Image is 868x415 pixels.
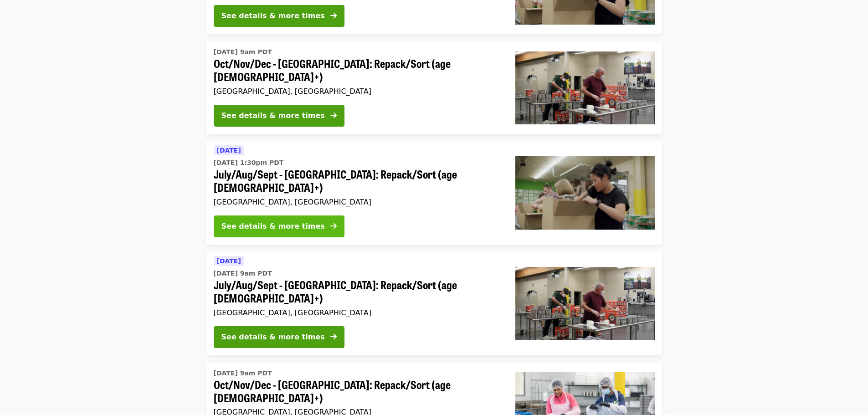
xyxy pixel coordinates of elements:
time: [DATE] 1:30pm PDT [214,158,284,168]
div: See details & more times [221,332,325,343]
div: [GEOGRAPHIC_DATA], [GEOGRAPHIC_DATA] [214,198,501,206]
i: arrow-right icon [330,111,337,120]
img: Oct/Nov/Dec - Portland: Repack/Sort (age 16+) organized by Oregon Food Bank [515,51,655,124]
i: arrow-right icon [330,333,337,341]
i: arrow-right icon [330,11,337,20]
img: July/Aug/Sept - Portland: Repack/Sort (age 16+) organized by Oregon Food Bank [515,267,655,340]
time: [DATE] 9am PDT [214,369,272,378]
a: See details for "July/Aug/Sept - Portland: Repack/Sort (age 16+)" [206,252,662,355]
i: arrow-right icon [330,222,337,231]
div: [GEOGRAPHIC_DATA], [GEOGRAPHIC_DATA] [214,87,501,96]
button: See details & more times [214,326,344,348]
span: Oct/Nov/Dec - [GEOGRAPHIC_DATA]: Repack/Sort (age [DEMOGRAPHIC_DATA]+) [214,57,501,83]
div: See details & more times [221,110,325,121]
span: [DATE] [217,147,241,154]
span: July/Aug/Sept - [GEOGRAPHIC_DATA]: Repack/Sort (age [DEMOGRAPHIC_DATA]+) [214,278,501,305]
time: [DATE] 9am PDT [214,269,272,278]
a: See details for "July/Aug/Sept - Portland: Repack/Sort (age 8+)" [206,141,662,245]
button: See details & more times [214,105,344,127]
time: [DATE] 9am PDT [214,47,272,57]
div: See details & more times [221,221,325,232]
span: [DATE] [217,257,241,265]
span: Oct/Nov/Dec - [GEOGRAPHIC_DATA]: Repack/Sort (age [DEMOGRAPHIC_DATA]+) [214,378,501,405]
button: See details & more times [214,215,344,237]
span: July/Aug/Sept - [GEOGRAPHIC_DATA]: Repack/Sort (age [DEMOGRAPHIC_DATA]+) [214,168,501,194]
div: [GEOGRAPHIC_DATA], [GEOGRAPHIC_DATA] [214,308,501,317]
button: See details & more times [214,5,344,27]
div: See details & more times [221,10,325,21]
img: July/Aug/Sept - Portland: Repack/Sort (age 8+) organized by Oregon Food Bank [515,156,655,229]
a: See details for "Oct/Nov/Dec - Portland: Repack/Sort (age 16+)" [206,41,662,134]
